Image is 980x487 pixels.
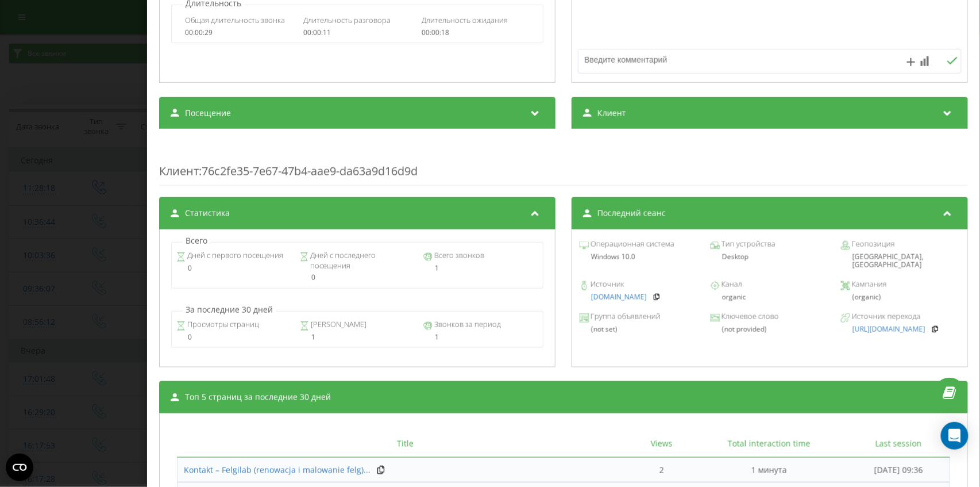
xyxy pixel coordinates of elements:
[185,319,258,331] span: Просмотры страниц
[422,29,530,37] div: 00:00:18
[159,140,968,186] div: : 76c2fe35-7e67-47b4-aae9-da63a9d16d9d
[185,392,331,403] span: Топ 5 страниц за последние 30 дней
[941,422,969,450] div: Open Intercom Messenger
[309,319,366,331] span: [PERSON_NAME]
[850,239,895,250] span: Геопозиция
[850,279,887,290] span: Кампания
[184,465,371,476] a: Kontakt – Felgilab (renowacja i malowanie felg)...
[850,311,921,323] span: Источник перехода
[633,431,690,458] th: Views
[841,293,960,301] div: (organic)
[433,250,484,262] span: Всего звонков
[719,239,775,250] span: Тип устройства
[303,29,411,37] div: 00:00:11
[176,333,291,342] div: 0
[176,264,291,273] div: 0
[710,325,829,333] div: (not provided)
[719,311,778,323] span: Ключевое слово
[423,333,538,342] div: 1
[597,108,626,119] span: Клиент
[159,163,199,179] span: Клиент
[185,15,285,25] span: Общая длительность звонка
[423,264,538,273] div: 1
[589,239,674,250] span: Операционная система
[589,279,624,290] span: Источник
[303,15,391,25] span: Длительность разговора
[185,208,230,219] span: Статистика
[848,431,950,458] th: Last session
[848,458,950,483] td: [DATE] 09:36
[183,235,210,247] p: Всего
[300,333,415,342] div: 1
[185,108,231,119] span: Посещение
[597,208,666,219] span: Последний сеанс
[852,325,925,333] a: [URL][DOMAIN_NAME]
[690,431,847,458] th: Total interaction time
[633,458,690,483] td: 2
[433,319,501,331] span: Звонков за период
[6,454,33,481] button: Open CMP widget
[710,293,829,301] div: organic
[710,253,829,261] div: Desktop
[591,293,647,301] a: [DOMAIN_NAME]
[185,29,293,37] div: 00:00:29
[308,250,415,271] span: Дней с последнего посещения
[841,253,960,270] div: [GEOGRAPHIC_DATA], [GEOGRAPHIC_DATA]
[589,311,661,323] span: Группа объявлений
[422,15,508,25] span: Длительность ожидания
[580,253,699,261] div: Windows 10.0
[185,250,283,262] span: Дней с первого посещения
[300,274,415,282] div: 0
[580,325,699,333] div: (not set)
[177,431,633,458] th: Title
[183,304,276,316] p: За последние 30 дней
[719,279,742,290] span: Канал
[184,465,371,476] span: Kontakt – Felgilab (renowacja i malowanie felg)...
[690,458,847,483] td: 1 минута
